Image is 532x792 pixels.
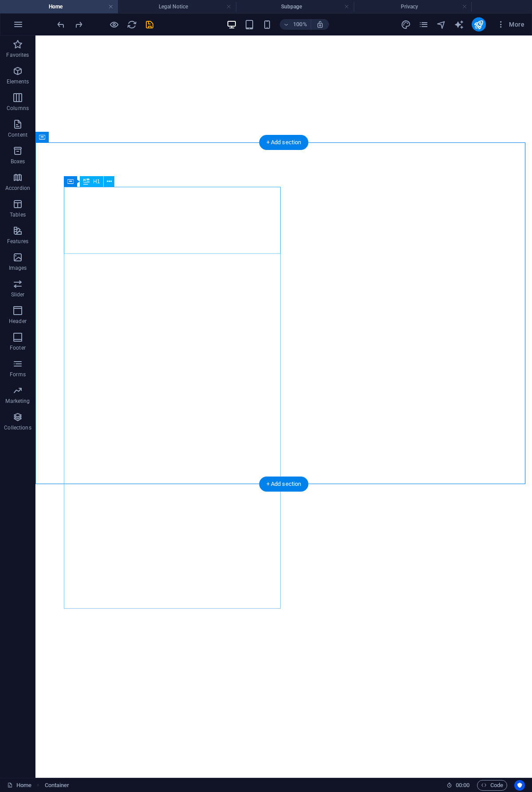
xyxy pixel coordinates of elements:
[10,371,26,378] p: Forms
[236,2,354,12] h4: Subpage
[454,20,464,30] i: AI Writer
[7,780,31,791] a: Click to cancel selection. Double-click to open Pages
[144,19,155,30] button: save
[477,780,507,791] button: Code
[419,20,429,30] i: Pages (Ctrl+Alt+S)
[93,179,100,184] span: H1
[10,344,26,351] p: Footer
[401,19,411,30] button: design
[293,19,307,30] h6: 100%
[7,105,29,112] p: Columns
[473,20,484,30] i: Publish
[45,780,70,791] nav: breadcrumb
[4,424,31,431] p: Collections
[259,135,309,150] div: + Add section
[55,19,66,30] button: undo
[454,19,465,30] button: text_generator
[5,185,30,192] p: Accordion
[497,20,524,29] span: More
[11,291,25,298] p: Slider
[436,19,447,30] button: navigator
[7,238,28,245] p: Features
[493,17,528,32] button: More
[472,17,486,32] button: publish
[6,51,29,59] p: Favorites
[9,318,27,325] p: Header
[419,19,429,30] button: pages
[9,264,27,272] p: Images
[118,2,236,12] h4: Legal Notice
[462,782,463,788] span: :
[456,780,469,791] span: 00 00
[436,20,446,30] i: Navigator
[11,158,25,165] p: Boxes
[514,780,525,791] button: Usercentrics
[259,477,309,492] div: + Add section
[5,398,30,405] p: Marketing
[56,20,66,30] i: Undo: Change text (Ctrl+Z)
[280,19,311,30] button: 100%
[126,19,137,30] button: reload
[73,19,84,30] button: redo
[8,131,27,138] p: Content
[45,780,70,791] span: Click to select. Double-click to edit
[401,20,411,30] i: Design (Ctrl+Alt+Y)
[7,78,29,85] p: Elements
[10,211,26,218] p: Tables
[354,2,472,12] h4: Privacy
[481,780,503,791] span: Code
